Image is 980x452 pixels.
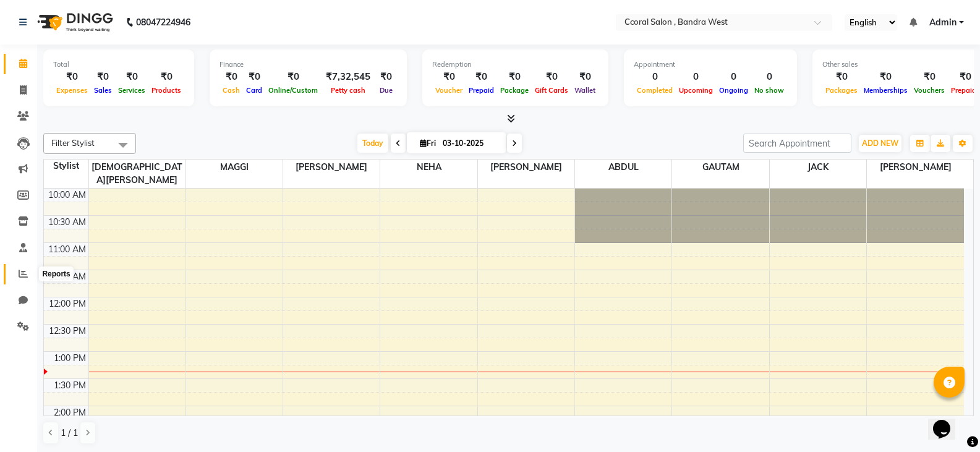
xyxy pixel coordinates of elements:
[676,70,716,84] div: 0
[377,86,396,95] span: Due
[265,70,321,84] div: ₹0
[186,160,283,175] span: MAGGI
[571,86,599,95] span: Wallet
[439,134,501,153] input: 2025-10-03
[51,352,88,365] div: 1:00 PM
[867,160,964,175] span: [PERSON_NAME]
[46,297,88,310] div: 12:00 PM
[53,70,91,84] div: ₹0
[861,70,911,84] div: ₹0
[136,5,190,40] b: 08047224946
[283,160,380,175] span: [PERSON_NAME]
[51,406,88,419] div: 2:00 PM
[571,70,599,84] div: ₹0
[321,70,375,84] div: ₹7,32,545
[751,86,787,95] span: No show
[46,243,88,256] div: 11:00 AM
[634,59,787,70] div: Appointment
[861,86,911,95] span: Memberships
[862,139,898,148] span: ADD NEW
[46,325,88,338] div: 12:30 PM
[115,70,148,84] div: ₹0
[497,86,532,95] span: Package
[466,86,497,95] span: Prepaid
[32,5,116,40] img: logo
[929,16,957,29] span: Admin
[634,70,676,84] div: 0
[822,70,861,84] div: ₹0
[478,160,574,175] span: [PERSON_NAME]
[39,267,73,281] div: Reports
[497,70,532,84] div: ₹0
[911,70,948,84] div: ₹0
[751,70,787,84] div: 0
[219,86,243,95] span: Cash
[716,86,751,95] span: Ongoing
[53,86,91,95] span: Expenses
[822,86,861,95] span: Packages
[716,70,751,84] div: 0
[243,70,265,84] div: ₹0
[532,70,571,84] div: ₹0
[466,70,497,84] div: ₹0
[911,86,948,95] span: Vouchers
[46,216,88,229] div: 10:30 AM
[676,86,716,95] span: Upcoming
[265,86,321,95] span: Online/Custom
[328,86,369,95] span: Petty cash
[148,70,184,84] div: ₹0
[432,86,466,95] span: Voucher
[46,189,88,202] div: 10:00 AM
[44,160,88,173] div: Stylist
[61,427,78,440] span: 1 / 1
[219,70,243,84] div: ₹0
[243,86,265,95] span: Card
[148,86,184,95] span: Products
[89,160,185,188] span: [DEMOGRAPHIC_DATA][PERSON_NAME]
[51,138,95,148] span: Filter Stylist
[575,160,671,175] span: ABDUL
[417,139,439,148] span: Fri
[672,160,769,175] span: GAUTAM
[91,86,115,95] span: Sales
[51,379,88,392] div: 1:30 PM
[357,134,388,153] span: Today
[770,160,866,175] span: JACK
[743,134,851,153] input: Search Appointment
[432,59,599,70] div: Redemption
[219,59,397,70] div: Finance
[432,70,466,84] div: ₹0
[91,70,115,84] div: ₹0
[375,70,397,84] div: ₹0
[634,86,676,95] span: Completed
[53,59,184,70] div: Total
[859,135,901,152] button: ADD NEW
[115,86,148,95] span: Services
[928,403,968,440] iframe: chat widget
[532,86,571,95] span: Gift Cards
[380,160,477,175] span: NEHA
